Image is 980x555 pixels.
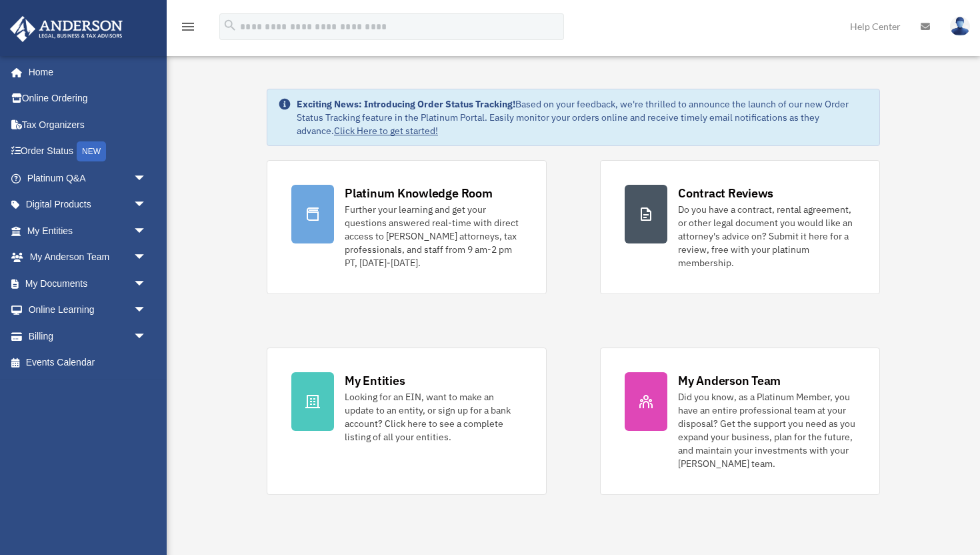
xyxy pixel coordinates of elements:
a: Tax Organizers [9,111,167,138]
span: arrow_drop_down [133,244,160,271]
a: Contract Reviews Do you have a contract, rental agreement, or other legal document you would like... [600,160,880,294]
a: menu [180,23,196,35]
i: search [223,18,237,33]
a: Online Learningarrow_drop_down [9,297,167,324]
div: NEW [77,141,106,161]
div: My Entities [345,372,405,389]
img: User Pic [950,17,970,36]
strong: Exciting News: Introducing Order Status Tracking! [297,98,515,110]
a: Billingarrow_drop_down [9,323,167,350]
span: arrow_drop_down [133,165,160,192]
a: Platinum Q&Aarrow_drop_down [9,165,167,191]
span: arrow_drop_down [133,191,160,219]
a: My Documentsarrow_drop_down [9,270,167,297]
a: Digital Productsarrow_drop_down [9,191,167,218]
div: Looking for an EIN, want to make an update to an entity, or sign up for a bank account? Click her... [345,390,522,444]
a: Online Ordering [9,85,167,112]
div: Further your learning and get your questions answered real-time with direct access to [PERSON_NAM... [345,203,522,269]
span: arrow_drop_down [133,217,160,245]
a: Events Calendar [9,350,167,376]
a: My Entitiesarrow_drop_down [9,217,167,244]
div: Do you have a contract, rental agreement, or other legal document you would like an attorney's ad... [678,203,855,269]
span: arrow_drop_down [133,270,160,298]
i: menu [180,19,196,35]
span: arrow_drop_down [133,297,160,324]
a: Click Here to get started! [334,125,438,137]
a: Home [9,59,160,85]
div: Contract Reviews [678,185,773,201]
a: My Anderson Team Did you know, as a Platinum Member, you have an entire professional team at your... [600,348,880,495]
div: Based on your feedback, we're thrilled to announce the launch of our new Order Status Tracking fe... [297,97,869,137]
a: Order StatusNEW [9,138,167,165]
span: arrow_drop_down [133,323,160,350]
a: Platinum Knowledge Room Further your learning and get your questions answered real-time with dire... [267,160,547,294]
div: Platinum Knowledge Room [345,185,493,201]
a: My Entities Looking for an EIN, want to make an update to an entity, or sign up for a bank accoun... [267,348,547,495]
div: Did you know, as a Platinum Member, you have an entire professional team at your disposal? Get th... [678,390,855,470]
img: Anderson Advisors Platinum Portal [6,16,127,42]
div: My Anderson Team [678,372,781,389]
a: My Anderson Teamarrow_drop_down [9,244,167,271]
